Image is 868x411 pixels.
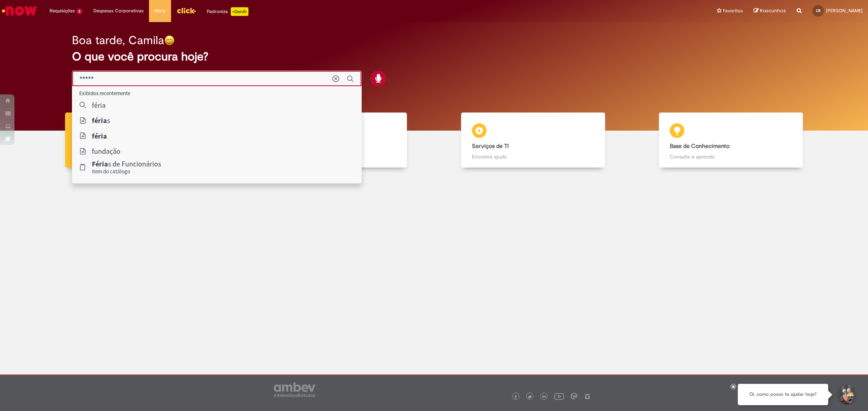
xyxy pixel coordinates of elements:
img: logo_footer_twitter.png [528,395,532,399]
div: Padroniza [207,7,248,16]
span: More [154,7,166,14]
p: Encontre ajuda [472,153,594,160]
img: logo_footer_linkedin.png [542,395,546,399]
img: logo_footer_naosei.png [584,393,591,399]
img: click_logo_yellow_360x200.png [176,5,196,16]
a: Serviços de TI Encontre ajuda [434,113,632,168]
a: Tirar dúvidas Tirar dúvidas com Lupi Assist e Gen Ai [38,113,236,168]
p: +GenAi [231,7,248,16]
p: Consulte e aprenda [670,153,792,160]
span: 2 [76,8,82,14]
b: Serviços de TI [472,143,509,150]
b: Base de Conhecimento [670,143,729,150]
button: Iniciar Conversa de Suporte [835,384,857,406]
h2: O que você procura hoje? [72,50,796,63]
a: Base de Conhecimento Consulte e aprenda [632,113,830,168]
span: Rascunhos [760,7,786,14]
span: CR [816,8,821,13]
span: Favoritos [723,7,743,14]
img: logo_footer_ambev_rotulo_gray.png [274,382,315,397]
img: logo_footer_workplace.png [571,393,577,399]
span: Despesas Corporativas [93,7,144,14]
span: Requisições [50,7,75,14]
span: [PERSON_NAME] [826,8,863,14]
img: happy-face.png [164,35,175,46]
h2: Boa tarde, Camila [72,34,164,47]
img: logo_footer_facebook.png [514,395,518,399]
div: Oi, como posso te ajudar hoje? [738,384,828,405]
a: Rascunhos [754,8,786,14]
img: ServiceNow [1,4,38,18]
img: logo_footer_youtube.png [554,391,564,401]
